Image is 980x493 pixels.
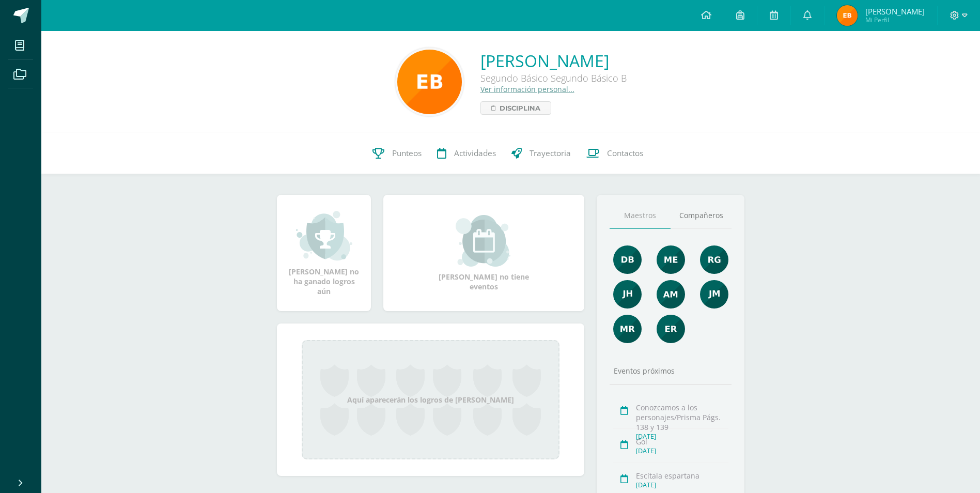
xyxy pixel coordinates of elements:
[456,215,512,267] img: event_small.png
[302,340,559,459] div: Aquí aparecerán los logros de [PERSON_NAME]
[671,203,732,229] a: Compañeros
[700,280,728,309] img: d63573055912b670afbd603c8ed2a4ef.png
[636,481,728,489] div: [DATE]
[480,72,627,84] div: Segundo Básico Segundo Básico B
[613,245,642,274] img: 92e8b7530cfa383477e969a429d96048.png
[480,84,574,94] a: Ver información personal...
[287,210,361,296] div: [PERSON_NAME] no ha ganado logros aún
[636,446,728,455] div: [DATE]
[636,471,728,481] div: Escítala espartana
[392,148,422,159] span: Punteos
[657,315,685,343] img: 6ee8f939e44d4507d8a11da0a8fde545.png
[613,315,642,343] img: de7dd2f323d4d3ceecd6bfa9930379e0.png
[700,245,728,274] img: c8ce501b50aba4663d5e9c1ec6345694.png
[657,245,685,274] img: 65453557fab290cae8854fbf14c7a1d7.png
[500,102,540,114] span: Disciplina
[480,50,627,72] a: [PERSON_NAME]
[296,210,352,261] img: achievement_small.png
[429,133,504,174] a: Actividades
[530,148,571,159] span: Trayectoria
[365,133,429,174] a: Punteos
[610,203,671,229] a: Maestros
[636,437,728,446] div: Gol
[432,215,536,291] div: [PERSON_NAME] no tiene eventos
[480,101,551,115] a: Disciplina
[397,50,462,114] img: 3642020c0323d81eb667cfdcda640453.png
[865,16,925,24] span: Mi Perfil
[504,133,579,174] a: Trayectoria
[865,6,925,17] span: [PERSON_NAME]
[610,366,732,376] div: Eventos próximos
[657,280,685,309] img: b7c5ef9c2366ee6e8e33a2b1ce8f818e.png
[454,148,496,159] span: Actividades
[636,403,728,432] div: Conozcamos a los personajes/Prisma Págs. 138 y 139
[613,280,642,309] img: 3dbe72ed89aa2680497b9915784f2ba9.png
[837,5,858,26] img: f7cb30af10b1761e520ec22d15958c9d.png
[607,148,643,159] span: Contactos
[579,133,651,174] a: Contactos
